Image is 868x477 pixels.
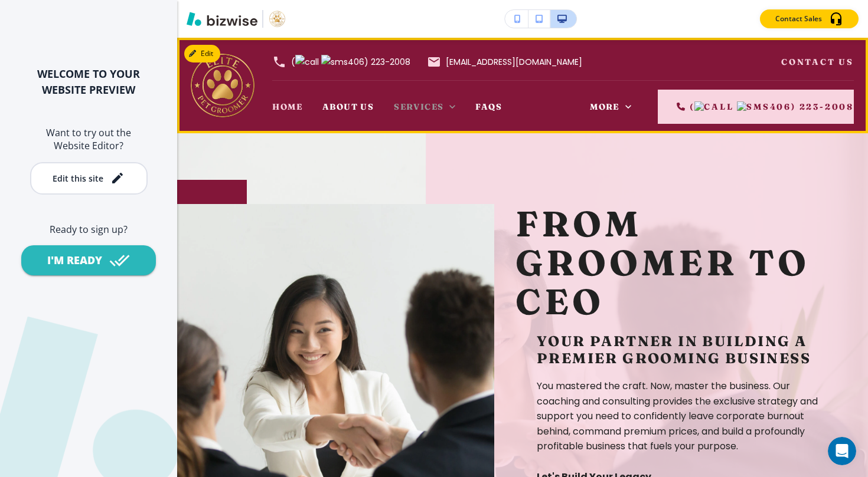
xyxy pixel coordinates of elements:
h6: Ready to sign up? [19,223,158,236]
p: From Groomer to CEO [515,204,833,321]
span: FAQs [475,101,502,112]
img: Bizwise Logo [187,12,257,26]
img: sms [321,55,348,69]
button: Edit [184,45,220,62]
div: I'M READY [47,253,102,268]
button: Contact Us [781,57,854,67]
div: Edit this site [53,174,103,183]
img: Elite Pet Groomer [185,47,260,124]
img: sms [737,101,769,112]
span: ( 406) 223-2008 [291,56,410,68]
h2: WELCOME TO YOUR WEBSITE PREVIEW [19,66,158,98]
a: ( 406) 223-2008 [272,55,410,69]
iframe: Intercom live chat [828,437,856,465]
p: You mastered the craft. Now, master the business. Our coaching and consulting provides the exclus... [537,379,833,454]
button: Edit this site [30,162,148,195]
span: ( 406) 223-2008 [690,101,835,112]
p: Your Partner in Building a Premier Grooming Business [537,333,833,367]
p: [EMAIL_ADDRESS][DOMAIN_NAME] [446,55,582,69]
img: Your Logo [268,9,286,28]
button: Contact Sales [760,9,859,28]
h6: Want to try out the Website Editor? [19,126,158,153]
div: More [590,101,631,113]
div: Services [394,101,455,113]
span: About Us [322,101,374,112]
img: call [694,101,733,112]
a: [EMAIL_ADDRESS][DOMAIN_NAME] [427,55,582,69]
span: Home [272,101,302,112]
button: I'M READY [21,245,156,275]
span: More [590,101,619,112]
img: call [295,55,319,69]
a: ( 406) 223-2008 [658,90,854,124]
span: Services [394,101,443,112]
p: Contact Sales [775,14,822,24]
